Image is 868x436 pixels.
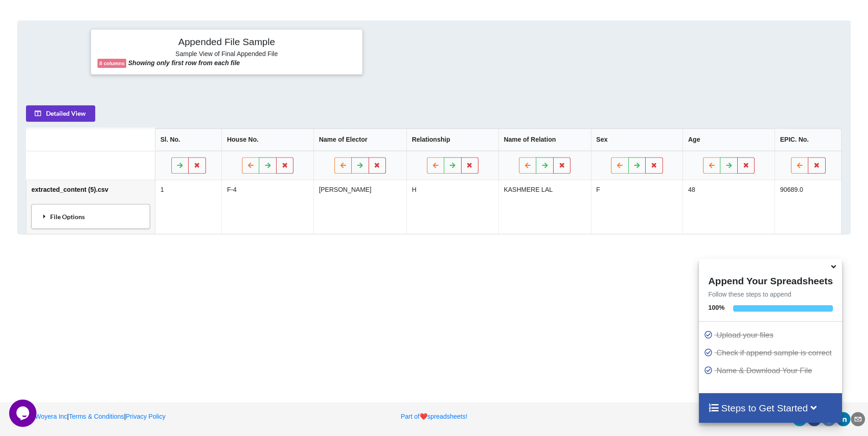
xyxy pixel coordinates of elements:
[128,59,240,67] b: Showing only first row from each file
[10,412,285,421] p: | |
[704,329,839,341] p: Upload your files
[708,402,832,414] h4: Steps to Get Started
[822,412,836,426] div: reddit
[9,400,38,427] iframe: chat widget
[708,304,724,311] b: 100 %
[683,128,775,151] th: Age
[155,128,221,151] th: Sl. No.
[401,413,467,420] a: Part ofheartspreadsheets!
[10,413,67,420] a: 2025Woyera Inc
[683,180,775,234] td: 48
[704,365,839,376] p: Name & Download Your File
[406,180,498,234] td: H
[591,180,683,234] td: F
[704,347,839,359] p: Check if append sample is correct
[69,413,124,420] a: Terms & Conditions
[99,61,124,66] b: 8 columns
[222,128,314,151] th: House No.
[775,128,841,151] th: EPIC. No.
[26,105,95,122] button: Detailed View
[313,180,406,234] td: [PERSON_NAME]
[98,36,356,49] h4: Appended File Sample
[34,207,147,226] div: File Options
[591,128,683,151] th: Sex
[498,180,591,234] td: KASHMERE LAL
[792,412,807,426] div: twitter
[126,413,165,420] a: Privacy Policy
[313,128,406,151] th: Name of Elector
[155,180,221,234] td: 1
[699,290,842,299] p: Follow these steps to append
[836,412,851,426] div: linkedin
[420,413,427,420] span: heart
[807,412,822,426] div: facebook
[98,50,356,59] h6: Sample View of Final Appended File
[26,180,155,234] td: extracted_content (5).csv
[699,273,842,287] h4: Append Your Spreadsheets
[775,180,841,234] td: 90689.0
[498,128,591,151] th: Name of Relation
[406,128,498,151] th: Relationship
[222,180,314,234] td: F-4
